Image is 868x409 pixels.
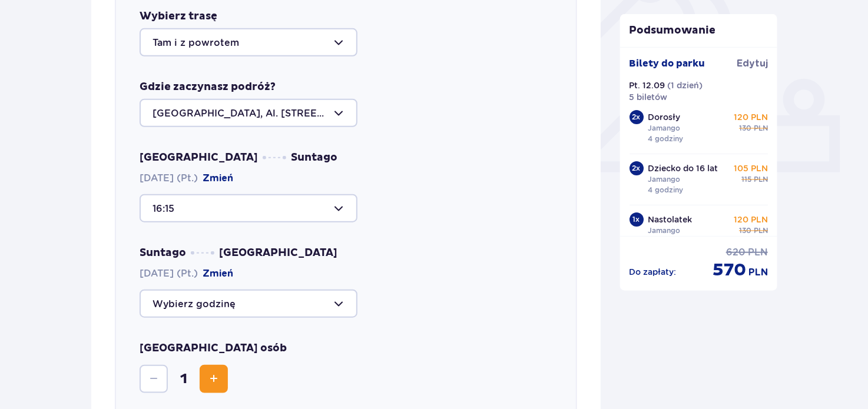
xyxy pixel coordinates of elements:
p: Jamango [648,225,681,236]
p: PLN [754,123,768,134]
span: Suntago [140,246,186,260]
p: Podsumowanie [620,24,778,38]
button: Zmień [203,172,233,185]
p: 120 PLN [734,214,768,225]
p: 5 biletów [630,91,668,103]
span: Suntago [291,151,337,165]
p: [GEOGRAPHIC_DATA] osób [140,341,287,355]
p: 120 PLN [734,111,768,123]
p: PLN [748,266,768,279]
p: 4 godziny [648,134,684,144]
p: Jamango [648,123,681,134]
a: Edytuj [737,57,768,70]
p: PLN [748,246,768,259]
p: PLN [754,225,768,236]
p: 620 [726,246,746,259]
button: Increase [200,365,228,393]
p: 105 PLN [734,162,768,174]
p: 570 [713,259,746,281]
p: Jamango [648,174,681,185]
p: 130 [739,225,751,236]
button: Decrease [140,365,168,393]
p: Do zapłaty : [630,266,677,278]
p: Gdzie zaczynasz podróż? [140,80,276,94]
button: Zmień [203,267,233,280]
span: [DATE] (Pt.) [140,172,233,185]
p: Pt. 12.09 [630,79,665,91]
span: [GEOGRAPHIC_DATA] [219,246,337,260]
img: dots [191,251,214,255]
span: 1 [170,370,197,388]
span: [GEOGRAPHIC_DATA] [140,151,258,165]
p: Wybierz trasę [140,9,217,24]
div: 2 x [630,161,644,175]
p: Bilety do parku [630,57,705,70]
p: 4 godziny [648,185,684,195]
p: PLN [754,174,768,185]
p: 115 [741,174,751,185]
img: dots [263,156,286,159]
p: ( 1 dzień ) [668,79,703,91]
p: 130 [739,123,751,134]
div: 1 x [630,212,644,227]
div: 2 x [630,110,644,124]
p: Dorosły [648,111,681,123]
p: Dziecko do 16 lat [648,162,718,174]
p: Nastolatek [648,214,693,225]
span: [DATE] (Pt.) [140,267,233,280]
